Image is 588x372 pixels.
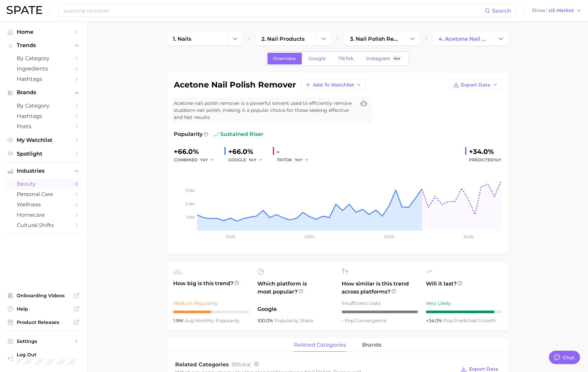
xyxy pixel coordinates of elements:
span: Which platform is most popular? [257,280,334,302]
span: Trends [17,42,70,48]
span: YoY [200,157,208,163]
span: Hashtags [17,113,70,119]
span: 100.0% [257,318,274,324]
div: +66.0% [174,146,219,157]
span: Brands [17,89,70,96]
span: 4. acetone nail polish remover [439,36,488,42]
span: Product Releases [17,319,70,325]
span: YoY [249,157,256,163]
span: Industries [17,168,70,174]
button: Brands [5,87,82,98]
span: personal care [17,191,70,197]
a: Hashtags [5,111,82,121]
span: Overview [273,56,296,61]
tspan: 2024 [305,234,315,239]
a: Overview [267,53,302,64]
span: Google [257,305,334,313]
tspan: 2026 [464,234,473,239]
a: TikTok [333,53,359,64]
span: Popularity [174,130,203,138]
tspan: 2025 [384,234,394,239]
a: Google [303,53,332,64]
a: Hashtags [5,74,82,84]
button: Industries [5,166,82,176]
span: cultural shifts [17,222,70,228]
button: Change Category [405,32,420,45]
div: - [277,146,314,157]
img: sustained riser [214,132,219,137]
span: Onboarding Videos [17,293,70,299]
a: Settings [5,336,82,346]
span: beauty [17,181,70,187]
div: – / 10 [342,311,418,313]
span: Google [309,56,326,61]
button: YoY [249,156,263,164]
div: TIKTOK [277,156,314,164]
a: Product Releases [5,317,82,327]
span: related categories [294,342,346,348]
span: YoY [494,157,501,162]
span: Spotlight [17,151,70,157]
button: Change Category [317,32,331,45]
input: Search here for a brand, industry, or ingredient [63,5,485,16]
span: Export Data [469,366,498,372]
a: by Category [5,101,82,111]
button: YoY [295,156,309,164]
tspan: 2023 [225,234,235,239]
div: Very Likely [426,299,502,307]
span: total [232,361,250,368]
span: by Category [17,103,70,109]
a: by Category [5,53,82,63]
span: Log Out [17,352,76,358]
h1: acetone nail polish remover [174,81,296,89]
div: combined [174,156,219,164]
div: Medium Popularity [173,299,249,307]
a: homecare [5,210,82,220]
a: personal care [5,189,82,199]
span: Hashtags [17,76,70,82]
button: ShowUS Market [530,6,583,15]
span: sustained riser [214,130,263,138]
span: brands [362,342,381,348]
abbr: popularity index [345,318,355,324]
span: Posts [17,123,70,130]
span: Export Data [461,82,490,88]
button: Export Data [449,79,501,90]
span: How similar is this trend across platforms? [342,280,418,296]
a: Log out. Currently logged in with e-mail meng.zhang@wella.com. [5,350,82,367]
div: +66.0% [228,146,267,157]
span: Ingredients [17,65,70,72]
a: Home [5,27,82,37]
span: Acetone nail polish remover is a powerful solvent used to efficiently remove stubborn nail polish... [174,100,356,121]
span: wellness [17,201,70,208]
div: GOOGLE [228,156,267,164]
a: My Watchlist [5,135,82,145]
img: SPATE [7,6,42,14]
span: Will it last? [426,280,502,296]
abbr: average [185,318,195,324]
a: cultural shifts [5,220,82,230]
a: wellness [5,199,82,210]
a: Ingredients [5,63,82,74]
a: Help [5,304,82,314]
a: Onboarding Videos [5,291,82,301]
span: How big is this trend? [173,280,249,296]
a: 4. acetone nail polish remover [433,32,494,45]
span: 1.9m [173,318,185,324]
a: Spotlight [5,149,82,159]
a: beauty [5,179,82,189]
a: Posts [5,121,82,132]
span: by Category [17,55,70,61]
span: TikTok [338,56,354,61]
span: Home [17,29,70,35]
button: Add to Watchlist [301,79,365,90]
div: Insufficient Data [342,299,418,307]
span: US Market [549,9,574,12]
span: Related Categories [175,361,229,368]
abbr: popularity index [444,318,454,324]
button: Trends [5,40,82,50]
span: monthly popularity [185,318,240,324]
div: 9 / 10 [426,311,502,313]
span: Instagram [366,56,390,61]
span: 1. nails [173,36,191,42]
